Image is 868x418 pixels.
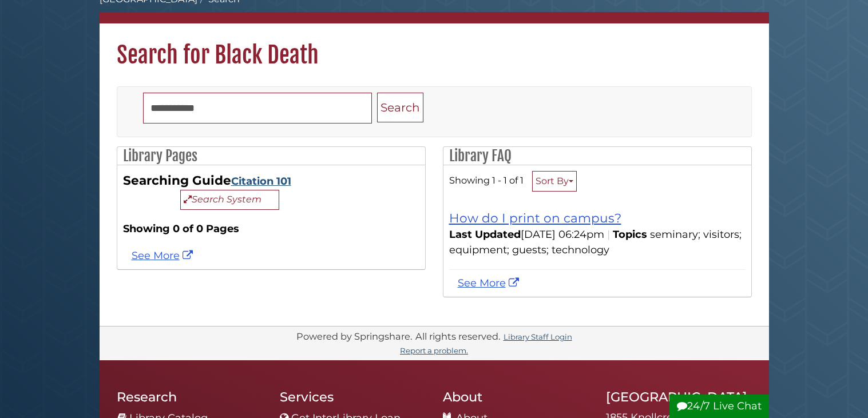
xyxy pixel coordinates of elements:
button: Sort By [532,171,577,192]
h2: Research [117,389,263,405]
a: Citation 101 [231,175,291,188]
span: [DATE] 06:24pm [449,228,604,241]
li: seminary; [650,227,703,242]
a: How do I print on campus? [449,210,621,225]
h2: [GEOGRAPHIC_DATA] [606,389,752,405]
a: Report a problem. [400,346,468,355]
span: Last Updated [449,228,521,241]
button: Search System [180,190,279,210]
a: Library Staff Login [504,332,572,341]
strong: Showing 0 of 0 Pages [123,221,419,237]
li: equipment; [449,242,512,258]
button: Search [377,93,423,123]
h2: Services [280,389,426,405]
h2: Library FAQ [443,147,751,165]
div: Powered by Springshare. [295,331,414,342]
li: guests; [512,242,552,258]
span: Showing 1 - 1 of 1 [449,174,524,186]
a: See more Black Death results [132,249,196,262]
button: 24/7 Live Chat [669,395,769,418]
li: technology [552,242,612,258]
h1: Search for Black Death [100,23,769,69]
li: visitors; [703,227,744,242]
h2: Library Pages [117,147,425,165]
span: Topics [613,228,647,241]
div: All rights reserved. [414,331,502,342]
div: Searching Guide [123,171,419,210]
ul: Topics [449,228,744,256]
a: See More [458,277,522,289]
span: | [604,228,613,241]
h2: About [443,389,589,405]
